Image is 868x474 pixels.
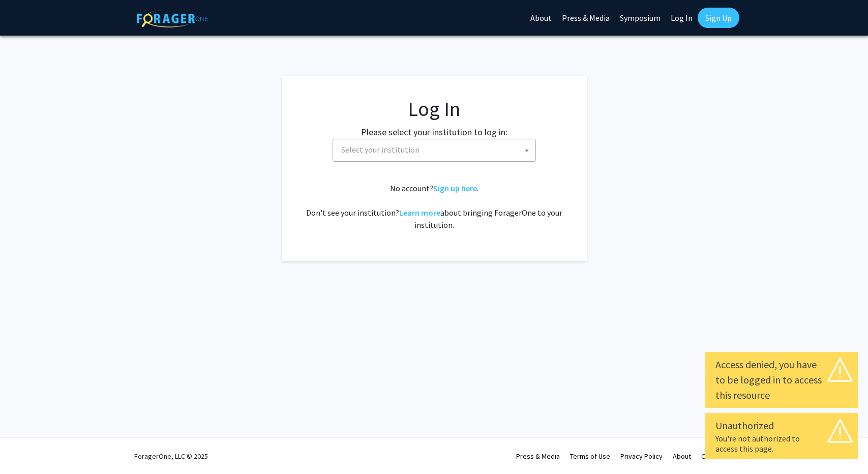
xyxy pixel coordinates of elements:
a: Privacy Policy [620,452,663,461]
div: No account? . Don't see your institution? about bringing ForagerOne to your institution. [302,182,566,231]
div: You're not authorized to access this page. [715,433,848,454]
img: ForagerOne Logo [137,10,208,27]
a: Press & Media [516,452,560,461]
div: ForagerOne, LLC © 2025 [134,438,208,474]
span: Select your institution [337,139,535,160]
span: Select your institution [341,144,420,155]
span: Select your institution [333,139,536,162]
a: Sign up here [433,183,477,193]
a: Contact Us [701,452,734,461]
div: Access denied, you have to be logged in to access this resource [715,357,848,403]
a: Learn more about bringing ForagerOne to your institution [399,208,440,218]
a: Terms of Use [570,452,610,461]
h1: Log In [302,97,566,121]
a: About [673,452,691,461]
label: Please select your institution to log in: [361,125,507,139]
a: Sign Up [698,8,739,28]
div: Unauthorized [715,418,848,433]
